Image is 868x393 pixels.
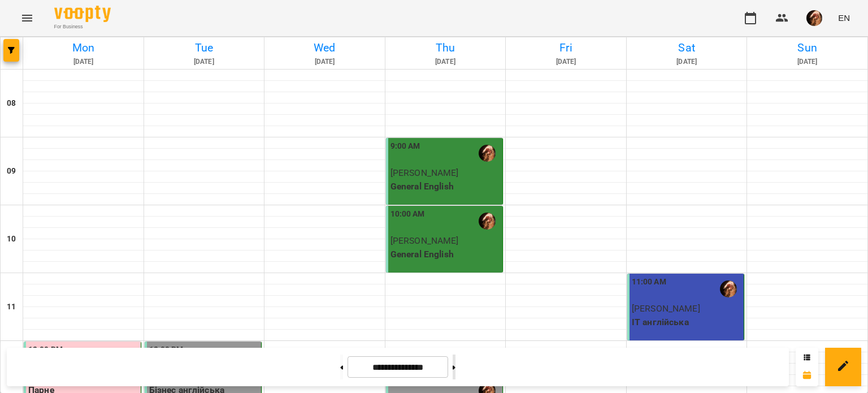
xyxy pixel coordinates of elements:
h6: [DATE] [749,57,866,67]
h6: 11 [7,301,16,313]
h6: [DATE] [25,57,142,67]
p: General English [390,248,501,261]
span: [PERSON_NAME] [390,235,459,246]
h6: [DATE] [146,57,263,67]
img: Іванків Владислава [720,280,737,297]
img: Voopty Logo [54,6,111,22]
img: c8e0f8f11f5ebb5948ff4c20ade7ab01.jpg [806,10,822,26]
h6: Thu [387,39,504,57]
h6: Tue [146,39,263,57]
p: ІТ англійська [632,316,742,329]
img: Іванків Владислава [479,213,496,230]
h6: [DATE] [387,57,504,67]
h6: Sun [749,39,866,57]
h6: [DATE] [628,57,745,67]
span: [PERSON_NAME] [632,303,700,314]
h6: Wed [266,39,383,57]
span: [PERSON_NAME] [390,167,459,178]
h6: Mon [25,39,142,57]
label: 11:00 AM [632,276,666,288]
h6: 08 [7,97,16,110]
h6: [DATE] [507,57,624,67]
h6: Fri [507,39,624,57]
h6: Sat [628,39,745,57]
button: Menu [14,5,41,32]
button: EN [834,7,854,28]
label: 10:00 AM [390,208,425,221]
label: 9:00 AM [390,140,420,153]
span: For Business [54,23,111,31]
h6: 10 [7,233,16,245]
span: EN [838,12,850,24]
img: Іванків Владислава [479,145,496,162]
p: General English [390,180,501,193]
h6: [DATE] [266,57,383,67]
h6: 09 [7,165,16,178]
